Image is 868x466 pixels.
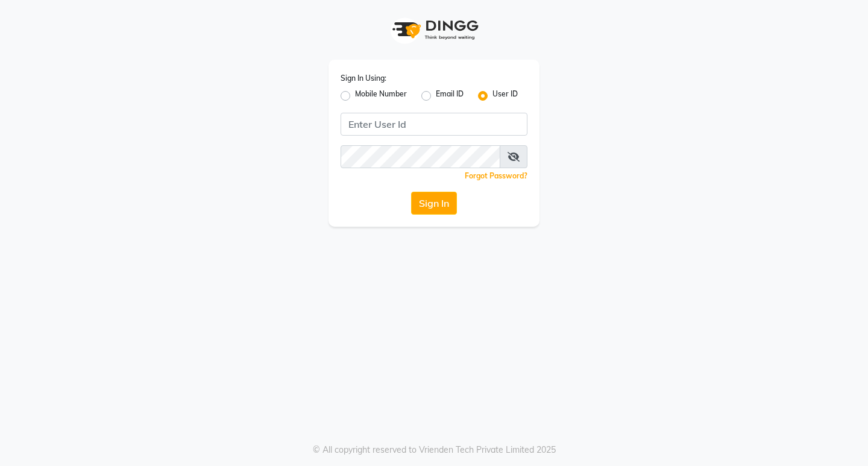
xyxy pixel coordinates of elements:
label: Email ID [436,89,464,103]
img: logo1.svg [386,12,482,48]
label: Mobile Number [355,89,407,103]
label: Sign In Using: [341,73,386,84]
input: Username [341,145,500,168]
a: Forgot Password? [465,171,527,180]
input: Username [341,113,527,136]
label: User ID [492,89,518,103]
button: Sign In [411,192,457,215]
